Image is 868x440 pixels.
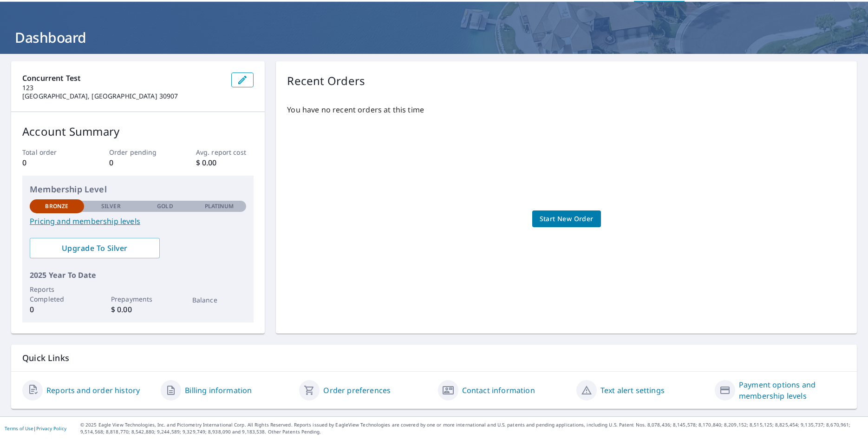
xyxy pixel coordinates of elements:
p: Prepayments [111,294,165,304]
a: Order preferences [323,385,391,396]
p: Bronze [45,202,68,210]
a: Reports and order history [46,385,140,396]
p: © 2025 Eagle View Technologies, Inc. and Pictometry International Corp. All Rights Reserved. Repo... [80,421,863,435]
p: Account Summary [22,123,254,140]
p: You have no recent orders at this time [287,104,846,115]
p: | [5,426,66,431]
a: Pricing and membership levels [30,216,246,227]
p: Balance [192,295,247,305]
p: Membership Level [30,183,246,196]
p: Platinum [205,202,234,210]
a: Privacy Policy [36,425,66,432]
p: [GEOGRAPHIC_DATA], [GEOGRAPHIC_DATA] 30907 [22,92,224,100]
p: Silver [101,202,121,210]
p: Gold [157,202,173,210]
h1: Dashboard [11,28,857,47]
p: Reports Completed [30,284,84,304]
p: Avg. report cost [196,147,254,157]
p: Total order [22,147,80,157]
p: $ 0.00 [111,304,165,315]
p: Concurrent Test [22,72,224,84]
a: Terms of Use [5,425,33,432]
span: Start New Order [540,213,594,225]
p: Order pending [109,147,167,157]
p: 123 [22,84,224,92]
a: Start New Order [532,210,601,228]
p: 0 [22,157,80,168]
a: Contact information [462,385,535,396]
a: Upgrade To Silver [30,238,160,258]
p: Recent Orders [287,72,365,89]
p: Quick Links [22,352,846,364]
span: Upgrade To Silver [37,243,152,253]
p: 2025 Year To Date [30,269,246,281]
a: Payment options and membership levels [739,379,846,401]
p: $ 0.00 [196,157,254,168]
p: 0 [30,304,84,315]
a: Text alert settings [600,385,665,396]
p: 0 [109,157,167,168]
a: Billing information [185,385,252,396]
